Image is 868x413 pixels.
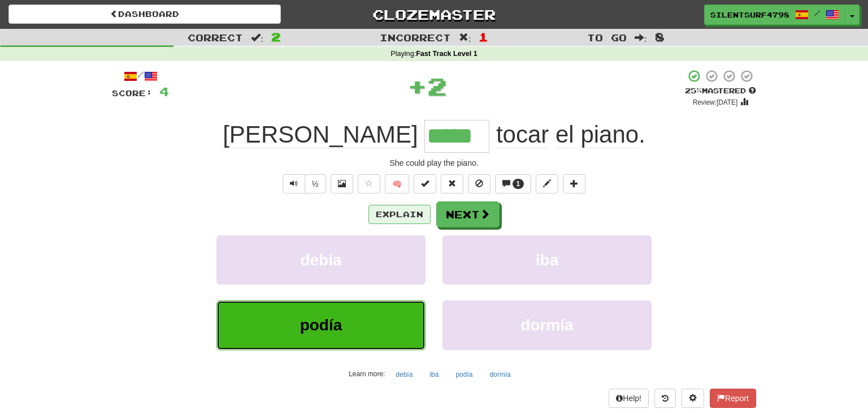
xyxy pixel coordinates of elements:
span: 25 % [685,86,702,95]
span: . [489,121,645,148]
span: / [814,9,820,17]
div: Text-to-speech controls [280,174,326,193]
button: 🧠 [385,174,409,193]
div: Mastered [685,86,756,96]
span: 2 [271,30,281,44]
button: debía [389,366,419,383]
button: Ignore sentence (alt+i) [468,174,491,193]
span: To go [587,32,627,43]
button: Help! [609,389,649,408]
span: 1 [479,30,488,44]
button: Round history (alt+y) [654,389,676,408]
strong: Fast Track Level 1 [416,50,478,58]
a: SilentSurf4798 / [704,5,845,25]
button: Next [436,201,500,227]
span: SilentSurf4798 [710,10,789,20]
span: iba [536,251,558,269]
a: Clozemaster [298,5,570,24]
button: Report [710,389,756,408]
span: : [251,33,263,42]
span: dormía [520,316,573,334]
button: Show image (alt+x) [331,174,353,193]
button: Explain [368,205,431,224]
small: Review: [DATE] [693,98,738,106]
span: : [459,33,471,42]
span: 4 [159,84,169,98]
button: ½ [305,174,326,193]
span: Incorrect [380,32,451,43]
small: Learn more: [349,370,385,378]
button: dormía [442,300,652,350]
div: / [112,69,169,83]
span: debía [300,251,341,269]
span: Score: [112,88,153,98]
button: iba [423,366,445,383]
button: iba [442,235,652,285]
span: 1 [517,180,520,188]
span: : [635,33,647,42]
span: 8 [655,30,665,44]
button: podía [449,366,479,383]
button: Favorite sentence (alt+f) [358,174,380,193]
span: piano [580,121,639,148]
button: Reset to 0% Mastered (alt+r) [441,174,463,193]
span: 2 [427,72,447,100]
span: [PERSON_NAME] [223,121,418,148]
button: Set this sentence to 100% Mastered (alt+m) [414,174,436,193]
span: + [407,69,427,103]
span: tocar [496,121,549,148]
button: 1 [495,174,532,193]
button: Add to collection (alt+a) [563,174,585,193]
span: Correct [188,32,243,43]
button: debía [216,235,426,285]
button: dormía [483,366,517,383]
span: el [555,121,574,148]
button: Edit sentence (alt+d) [536,174,558,193]
button: Play sentence audio (ctl+space) [283,174,305,193]
span: podía [300,316,342,334]
button: podía [216,300,426,350]
a: Dashboard [8,5,281,24]
div: She could play the piano. [112,157,756,169]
